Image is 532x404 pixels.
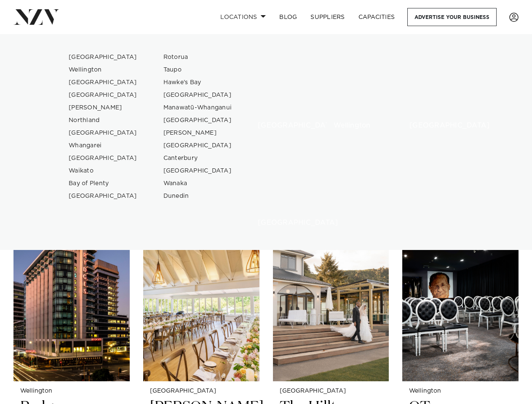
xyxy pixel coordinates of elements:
small: Wellington [20,388,123,394]
a: Manawatū-Whanganui [157,101,239,114]
a: Waikato [62,165,144,177]
a: SUPPLIERS [304,8,351,26]
a: Hawke's Bay [157,76,239,89]
a: [GEOGRAPHIC_DATA] [62,89,144,101]
a: [GEOGRAPHIC_DATA] [62,76,144,89]
a: Wanaka [157,177,239,190]
a: Wellington venues Wellington [327,51,390,136]
a: Capacities [352,8,402,26]
small: [GEOGRAPHIC_DATA] [150,388,253,394]
a: [GEOGRAPHIC_DATA] [62,51,144,64]
a: Whangarei [62,139,144,152]
a: [GEOGRAPHIC_DATA] [62,152,144,165]
a: Auckland venues [GEOGRAPHIC_DATA] [251,51,314,136]
a: Rotorua [157,51,239,64]
a: [GEOGRAPHIC_DATA] [157,114,239,127]
a: [GEOGRAPHIC_DATA] [157,139,239,152]
a: [GEOGRAPHIC_DATA] [62,127,144,139]
a: [PERSON_NAME] [157,127,239,139]
a: [GEOGRAPHIC_DATA] [157,89,239,101]
small: [GEOGRAPHIC_DATA] [280,388,382,394]
a: [GEOGRAPHIC_DATA] [157,165,239,177]
a: [PERSON_NAME] [62,101,144,114]
a: [GEOGRAPHIC_DATA] [62,190,144,202]
img: nzv-logo.png [13,9,59,24]
small: Wellington [409,388,512,394]
a: Dunedin [157,190,239,202]
a: Locations [214,8,273,26]
a: Christchurch venues [GEOGRAPHIC_DATA] [403,51,466,136]
a: Northland [62,114,144,127]
a: BLOG [273,8,304,26]
a: Wellington [62,64,144,76]
a: Queenstown venues [GEOGRAPHIC_DATA] [251,148,314,233]
a: Canterbury [157,152,239,165]
h6: [GEOGRAPHIC_DATA] [258,219,307,226]
h6: Wellington [334,122,383,129]
h6: [GEOGRAPHIC_DATA] [258,122,307,129]
a: Advertise your business [407,8,497,26]
a: Taupo [157,64,239,76]
a: Bay of Plenty [62,177,144,190]
h6: [GEOGRAPHIC_DATA] [409,122,459,129]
